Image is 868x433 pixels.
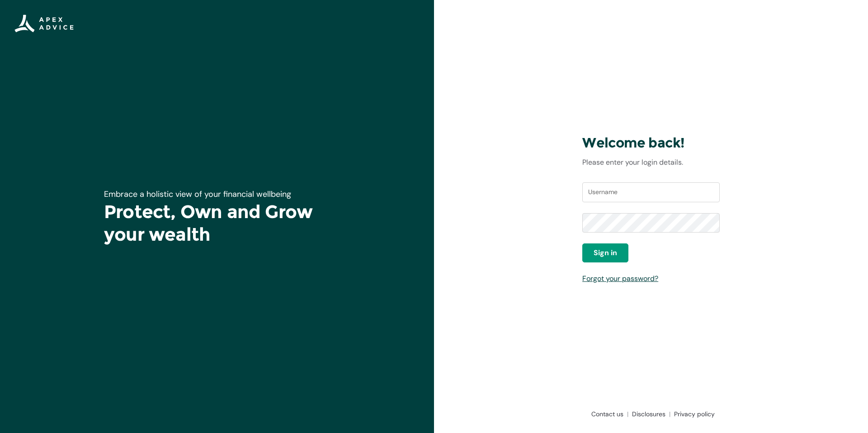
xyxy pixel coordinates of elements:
a: Contact us [588,409,628,419]
p: Please enter your login details. [582,157,720,168]
img: Apex Advice Group [14,14,74,33]
button: Sign in [582,243,628,262]
span: Sign in [594,247,617,258]
span: Embrace a holistic view of your financial wellbeing [104,189,291,200]
a: Privacy policy [670,409,715,419]
h3: Welcome back! [582,134,720,152]
h1: Protect, Own and Grow your wealth [104,200,330,246]
a: Disclosures [628,409,670,419]
a: Forgot your password? [582,274,658,283]
input: Username [582,182,720,202]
